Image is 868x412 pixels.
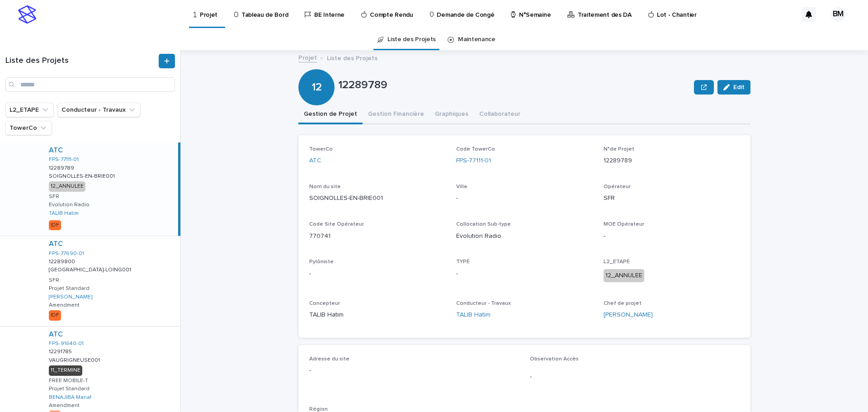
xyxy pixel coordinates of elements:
button: Edit [717,80,750,95]
p: - [309,269,445,279]
span: Région [309,407,328,412]
p: - [604,232,740,241]
span: MOE Opérateur [604,222,644,227]
p: 12289800 [49,257,77,265]
p: SOIGNOLLES-EN-BRIE001 [49,171,117,180]
p: 12289789 [49,163,76,171]
p: FREE MOBILE-T [49,378,88,384]
p: Amendment [49,403,80,409]
button: L2_ETAPE [5,103,54,117]
span: Ville [456,184,467,189]
div: IDF [49,220,61,230]
p: SFR [604,194,740,203]
a: FPS-77111-01 [456,156,491,166]
p: 770741 [309,232,445,241]
a: Liste des Projets [387,29,436,50]
div: BM [831,7,845,22]
p: - [309,366,519,375]
a: BENAJIBA Manaf [49,394,91,401]
span: Code Site Opérateur [309,222,364,227]
div: 12 [298,44,335,94]
a: [PERSON_NAME] [604,310,653,320]
a: Projet [298,52,317,62]
p: VAUGRIGNEUSE001 [49,355,102,364]
span: Collocation Sub-type [456,222,511,227]
a: ATC [49,240,63,248]
span: TowerCo [309,147,333,152]
span: N°de Projet [604,147,634,152]
span: Nom du site [309,184,341,189]
span: Pylôniste [309,259,334,265]
p: Liste des Projets [327,52,377,62]
div: 11_TERMINE [49,365,82,375]
button: Conducteur - Travaux [57,103,141,117]
p: [GEOGRAPHIC_DATA]-LOING001 [49,265,133,273]
a: TALIB Hatim [49,210,79,217]
a: ATC [49,330,63,339]
div: 12_ANNULEE [49,181,85,191]
div: 12_ANNULEE [604,269,644,282]
div: IDF [49,310,61,320]
p: Evolution Radio [456,232,592,241]
span: Observation Accès [530,356,579,362]
p: - [530,372,740,382]
a: [PERSON_NAME] [49,294,92,300]
button: Collaborateur [474,105,526,124]
p: Evolution Radio [49,202,90,208]
a: ATC [309,156,321,166]
a: Maintenance [458,29,495,50]
h1: Liste des Projets [5,56,157,66]
button: Gestion de Projet [298,105,363,124]
p: 12291785 [49,347,74,355]
p: SFR [49,194,59,200]
a: TALIB Hatim [456,310,491,320]
span: Edit [733,84,745,90]
p: 12289789 [338,79,690,92]
p: Projet Standard [49,285,90,292]
span: Opérateur [604,184,631,189]
img: stacker-logo-s-only.png [18,5,36,24]
a: FPS-91640-01 [49,341,84,347]
button: TowerCo [5,121,52,135]
p: - [456,194,592,203]
input: Search [5,77,175,92]
span: Chef de projet [604,301,642,306]
span: Conducteur - Travaux [456,301,511,306]
p: SOIGNOLLES-EN-BRIE001 [309,194,445,203]
span: TYPE [456,259,470,265]
span: Code TowerCo [456,147,495,152]
p: 12289789 [604,156,740,166]
p: Amendment [49,302,80,308]
p: SFR [49,277,59,284]
span: Adresse du site [309,356,349,362]
p: Projet Standard [49,386,90,392]
a: ATC [49,146,63,155]
a: FPS-77111-01 [49,156,79,163]
p: TALIB Hatim [309,310,445,320]
a: FPS-77690-01 [49,251,84,257]
button: Gestion Financière [363,105,429,124]
p: - [456,269,592,279]
span: Concepteur [309,301,340,306]
button: Graphiques [429,105,474,124]
span: L2_ETAPE [604,259,630,265]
